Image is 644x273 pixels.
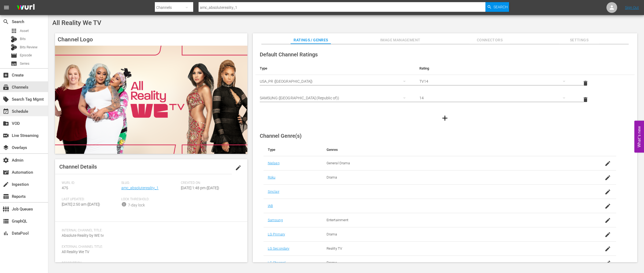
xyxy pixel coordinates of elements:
span: Channels [3,84,9,90]
span: Automation [3,169,9,176]
div: SAMSUNG ([GEOGRAPHIC_DATA] (Republic of)) [260,90,411,105]
span: Series [20,61,30,66]
img: ans4CAIJ8jUAAAAAAAAAAAAAAAAAAAAAAAAgQb4GAAAAAAAAAAAAAAAAAAAAAAAAJMjXAAAAAAAAAAAAAAAAAAAAAAAAgAT5G... [13,1,39,14]
span: Reports [3,193,9,200]
span: info [121,202,127,207]
span: Episode [20,53,32,58]
span: Lock Threshold: [121,197,178,202]
div: 14 [419,90,570,105]
span: Overlays [3,144,9,151]
span: All Reality We TV [62,250,89,254]
button: Open Feedback Widget [634,121,644,152]
span: Connectors [470,37,510,43]
a: Roku [268,175,276,179]
span: Settings [559,37,599,43]
span: GraphQL [3,218,9,224]
span: Bits Review [20,45,38,50]
span: Asset [20,28,29,34]
span: Default Channel Ratings [260,51,318,58]
span: Ratings / Genres [291,37,331,43]
button: edit [232,161,245,174]
a: Sinclair [268,190,279,194]
span: External Channel Title: [62,245,238,249]
h4: Channel Logo [55,33,247,46]
div: 7-day lock [128,202,145,208]
span: Wurl ID: [62,181,119,185]
span: Search [3,19,9,25]
th: Type [264,143,322,156]
span: Search [493,2,508,12]
span: Series [11,60,17,67]
span: Live Streaming [3,132,9,139]
span: Image Management [380,37,420,43]
div: USA_PR ([GEOGRAPHIC_DATA]) [260,74,411,89]
span: Bits [20,36,26,42]
a: Samsung [268,218,283,222]
span: Channel Details [59,163,97,170]
th: Type [255,62,415,75]
div: Bits Review [11,44,17,50]
span: Create [3,72,9,78]
span: Schedule [3,108,9,115]
span: Last Updated: [62,197,119,202]
div: TV14 [419,74,570,89]
span: Episode [11,52,17,59]
th: Genres [322,143,577,156]
a: LG Primary [268,232,285,236]
button: delete [579,77,592,90]
span: Absolute Reality by WE tv [62,233,104,238]
span: Ingestion [3,181,9,188]
div: Bits [11,36,17,42]
span: menu [3,4,10,11]
a: LG Secondary [268,246,290,250]
th: Rating [415,62,575,75]
span: Channel Genre(s) [260,133,302,139]
span: Search Tag Mgmt [3,96,9,103]
span: 475 [62,186,68,190]
span: delete [582,80,589,86]
a: IAB [268,204,273,208]
img: All Reality We TV [55,46,247,154]
span: [DATE] 1:48 pm ([DATE]) [181,186,219,190]
span: Created On: [181,181,238,185]
span: Internal Channel Title: [62,228,238,233]
span: edit [235,165,241,171]
button: delete [579,93,592,106]
span: Job Queues [3,206,9,212]
span: Asset [11,28,17,34]
span: Admin [3,157,9,163]
a: amc_absolutereality_1 [121,186,159,190]
span: Description: [62,261,238,265]
span: VOD [3,120,9,127]
a: Nielsen [268,161,280,165]
button: Search [485,2,509,12]
span: DataPool [3,230,9,236]
span: delete [582,96,589,103]
span: [DATE] 2:50 am ([DATE]) [62,202,100,206]
a: Sign Out [625,5,639,10]
table: simple table [255,62,635,108]
span: All Reality We TV [52,19,101,27]
span: Slug: [121,181,178,185]
a: LG Channel [268,261,286,265]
